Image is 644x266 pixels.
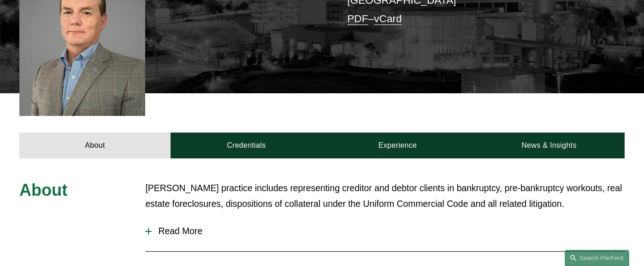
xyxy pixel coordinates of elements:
[145,219,625,243] button: Read More
[473,133,625,158] a: News & Insights
[347,12,368,24] a: PDF
[19,181,67,199] span: About
[374,12,402,24] a: vCard
[152,226,625,236] span: Read More
[145,180,625,212] p: [PERSON_NAME] practice includes representing creditor and debtor clients in bankruptcy, pre-bankr...
[322,133,473,158] a: Experience
[565,250,629,266] a: Search this site
[171,133,322,158] a: Credentials
[19,133,171,158] a: About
